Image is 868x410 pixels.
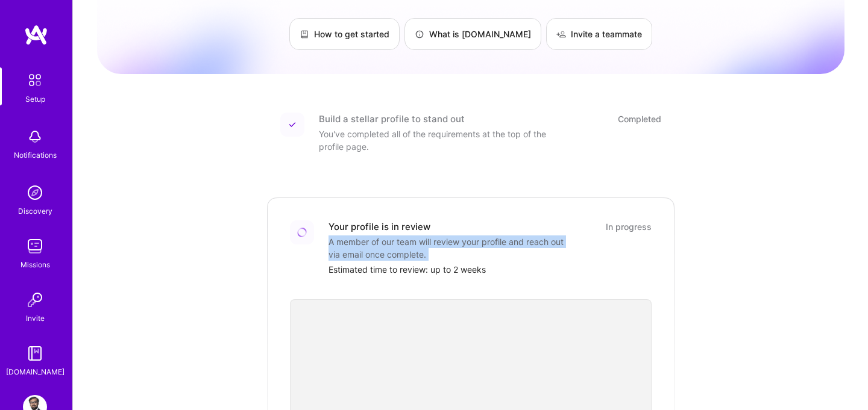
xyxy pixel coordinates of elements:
[14,149,57,161] div: Notifications
[23,288,47,312] img: Invite
[26,312,45,325] div: Invite
[319,128,560,153] div: You've completed all of the requirements at the top of the profile page.
[415,30,424,39] img: What is A.Team
[25,93,45,105] div: Setup
[289,121,296,128] img: Completed
[23,181,47,205] img: discovery
[404,18,541,50] a: What is [DOMAIN_NAME]
[300,30,309,39] img: How to get started
[20,258,50,271] div: Missions
[6,365,64,378] div: [DOMAIN_NAME]
[319,113,465,125] div: Build a stellar profile to stand out
[23,234,47,258] img: teamwork
[618,113,661,125] div: Completed
[295,226,307,238] img: Loading
[23,125,47,149] img: bell
[546,18,652,50] a: Invite a teammate
[23,341,47,365] img: guide book
[606,220,652,233] div: In progress
[556,30,566,39] img: Invite a teammate
[329,220,430,233] div: Your profile is in review
[24,24,48,46] img: logo
[329,263,652,276] div: Estimated time to review: up to 2 weeks
[289,18,400,50] a: How to get started
[18,205,52,217] div: Discovery
[329,235,570,261] div: A member of our team will review your profile and reach out via email once complete.
[22,67,48,93] img: setup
